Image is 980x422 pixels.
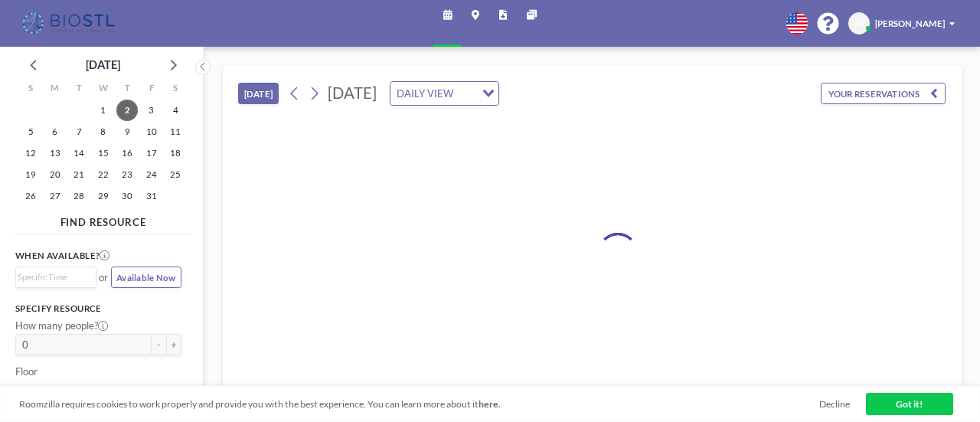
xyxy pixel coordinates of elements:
span: Sunday, October 26, 2025 [20,185,41,207]
span: Thursday, October 16, 2025 [116,142,138,164]
span: Wednesday, October 1, 2025 [93,100,114,121]
button: + [166,334,181,355]
span: Wednesday, October 15, 2025 [93,142,114,164]
span: Friday, October 17, 2025 [141,142,162,164]
button: [DATE] [238,83,278,104]
span: [DATE] [328,83,377,102]
button: Available Now [111,267,181,288]
span: Monday, October 27, 2025 [44,185,66,207]
input: Search for option [457,85,473,102]
a: here. [479,398,501,410]
button: - [152,334,167,355]
a: Decline [819,398,850,410]
span: Thursday, October 23, 2025 [116,164,138,185]
div: T [67,80,91,100]
span: Sunday, October 5, 2025 [20,121,41,142]
span: Saturday, October 25, 2025 [165,164,186,185]
span: DAILY VIEW [394,85,456,102]
span: Monday, October 20, 2025 [44,164,66,185]
img: organization-logo [20,11,119,36]
div: [DATE] [86,54,120,76]
span: Sunday, October 12, 2025 [20,142,41,164]
div: M [43,80,67,100]
span: Friday, October 3, 2025 [141,100,162,121]
label: Floor [15,365,38,378]
span: Wednesday, October 22, 2025 [93,164,114,185]
span: [PERSON_NAME] [875,18,945,28]
div: Search for option [390,82,498,105]
span: Saturday, October 4, 2025 [165,100,186,121]
span: Friday, October 10, 2025 [141,121,162,142]
div: Search for option [16,267,96,287]
a: Got it! [866,393,953,414]
span: Tuesday, October 7, 2025 [68,121,90,142]
span: Saturday, October 11, 2025 [165,121,186,142]
label: How many people? [15,319,108,332]
span: Tuesday, October 14, 2025 [68,142,90,164]
span: Thursday, October 2, 2025 [116,100,138,121]
span: Tuesday, October 28, 2025 [68,185,90,207]
div: F [139,80,163,100]
div: S [163,80,187,100]
div: T [115,80,139,100]
div: W [91,80,115,100]
span: Friday, October 24, 2025 [141,164,162,185]
span: Wednesday, October 8, 2025 [93,121,114,142]
input: Search for option [18,270,88,284]
span: Monday, October 6, 2025 [44,121,66,142]
span: JN [854,18,864,28]
span: Sunday, October 19, 2025 [20,164,41,185]
div: S [19,80,43,100]
span: Friday, October 31, 2025 [141,185,162,207]
h3: Specify resource [15,303,181,314]
span: Monday, October 13, 2025 [44,142,66,164]
span: Thursday, October 30, 2025 [116,185,138,207]
span: Tuesday, October 21, 2025 [68,164,90,185]
span: Available Now [116,273,175,283]
span: Wednesday, October 29, 2025 [93,185,114,207]
span: Thursday, October 9, 2025 [116,121,138,142]
span: Saturday, October 18, 2025 [165,142,186,164]
button: YOUR RESERVATIONS [821,83,946,104]
span: Roomzilla requires cookies to work properly and provide you with the best experience. You can lea... [19,398,819,410]
h4: FIND RESOURCE [15,211,191,228]
span: or [99,271,108,283]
